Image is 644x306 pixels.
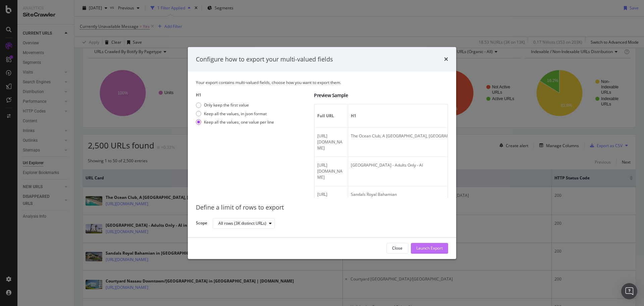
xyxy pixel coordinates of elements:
[621,283,637,299] div: Open Intercom Messenger
[416,246,443,251] div: Launch Export
[348,157,478,186] td: [GEOGRAPHIC_DATA] - Adults Only - AI
[188,47,456,259] div: modal
[196,55,333,64] div: Configure how to export your multi-valued fields
[386,243,408,254] button: Close
[196,111,274,117] div: Keep all the values, in json format
[348,186,478,216] td: Sandals Royal Bahamian
[204,111,267,117] div: Keep all the values, in json format
[314,92,448,99] div: Preview Sample
[317,133,342,151] span: https://www.firstchoice.co.uk/holiday/accommodation/overview/Bahamas/The-Ocean-Club-A-Four-Season...
[196,220,207,227] label: Scope
[218,221,266,225] div: All rows (3K distinct URLs)
[444,55,448,64] div: times
[348,128,478,157] td: The Ocean Club, A [GEOGRAPHIC_DATA], [GEOGRAPHIC_DATA]
[204,119,274,125] div: Keep all the values, one value per line
[204,102,249,108] div: Only keep the first value
[213,218,275,229] button: All rows (3K distinct URLs)
[196,80,448,85] div: Your export contains multi-valued fields, choose how you want to export them.
[317,113,343,119] span: Full URL
[411,243,448,254] button: Launch Export
[351,113,473,119] span: H1
[317,192,342,210] span: https://www.firstchoice.co.uk/holiday/accommodation/overview/Bahamas/Sandals-Royal-Bahamian-944789
[317,163,342,180] span: https://www.firstchoice.co.uk/holiday/accommodation/overview/Bahamas/Riu-Palace-Paradise-Island-A...
[196,204,448,212] div: Define a limit of rows to export
[196,92,309,98] label: H1
[392,246,402,251] div: Close
[196,102,274,108] div: Only keep the first value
